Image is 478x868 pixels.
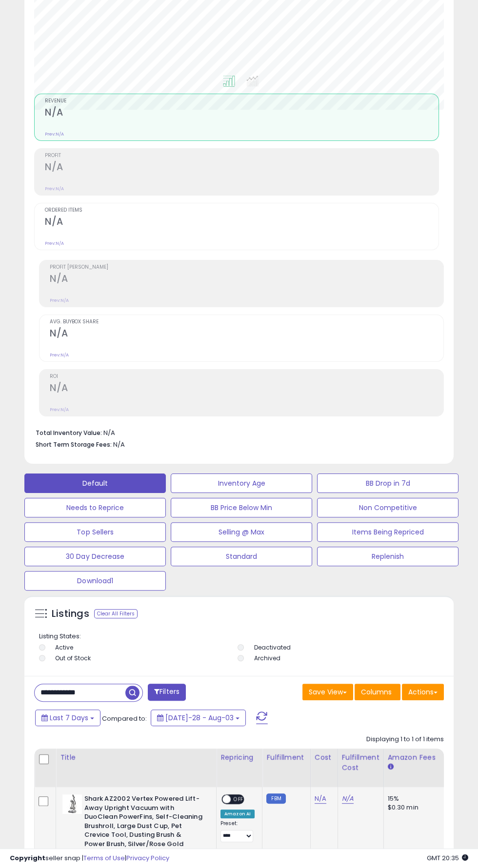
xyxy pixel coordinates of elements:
[55,654,91,662] label: Out of Stock
[24,547,166,566] button: 30 Day Decrease
[35,710,100,726] button: Last 7 Days
[220,752,258,763] div: Repricing
[317,473,458,493] button: BB Drop in 7d
[50,297,69,303] small: Prev: N/A
[388,752,472,763] div: Amazon Fees
[342,752,379,773] div: Fulfillment Cost
[50,382,443,395] h2: N/A
[45,216,438,229] h2: N/A
[24,498,166,517] button: Needs to Reprice
[317,522,458,542] button: Items Being Repriced
[171,547,312,566] button: Standard
[36,426,437,438] li: N/A
[36,440,112,449] b: Short Term Storage Fees:
[315,752,334,763] div: Cost
[84,794,203,851] b: Shark AZ2002 Vertex Powered Lift-Away Upright Vacuum with DuoClean PowerFins, Self-Cleaning Brush...
[254,643,290,651] label: Deactivated
[83,853,125,863] a: Terms of Use
[302,684,353,700] button: Save View
[388,803,469,812] div: $0.30 min
[165,713,234,723] span: [DATE]-28 - Aug-03
[50,374,443,379] span: ROI
[45,99,438,104] span: Revenue
[148,684,186,701] button: Filters
[10,854,169,863] div: seller snap | |
[427,853,468,863] span: 2025-08-11 20:35 GMT
[220,809,255,818] div: Amazon AI
[113,440,125,449] span: N/A
[317,498,458,517] button: Non Competitive
[52,607,89,621] h5: Listings
[388,763,394,771] small: Amazon Fees.
[55,643,73,651] label: Active
[231,795,246,804] span: OFF
[151,710,246,726] button: [DATE]-28 - Aug-03
[50,713,88,723] span: Last 7 Days
[50,352,69,358] small: Prev: N/A
[266,752,306,763] div: Fulfillment
[10,853,45,863] strong: Copyright
[266,793,285,804] small: FBM
[254,654,280,662] label: Archived
[388,794,469,803] div: 15%
[342,794,354,804] a: N/A
[45,131,64,137] small: Prev: N/A
[317,547,458,566] button: Replenish
[171,498,312,517] button: BB Price Below Min
[50,407,69,413] small: Prev: N/A
[50,328,443,341] h2: N/A
[50,319,443,325] span: Avg. Buybox Share
[60,752,212,763] div: Title
[361,687,392,697] span: Columns
[24,571,166,591] button: Download1
[126,853,169,863] a: Privacy Policy
[45,208,438,213] span: Ordered Items
[50,265,443,270] span: Profit [PERSON_NAME]
[45,161,438,175] h2: N/A
[50,273,443,286] h2: N/A
[366,735,444,744] div: Displaying 1 to 1 of 1 items
[355,684,400,700] button: Columns
[45,107,438,120] h2: N/A
[102,714,147,723] span: Compared to:
[171,473,312,493] button: Inventory Age
[45,153,438,158] span: Profit
[402,684,444,700] button: Actions
[24,522,166,542] button: Top Sellers
[94,609,138,618] div: Clear All Filters
[45,186,64,192] small: Prev: N/A
[315,794,326,804] a: N/A
[45,240,64,246] small: Prev: N/A
[36,429,102,437] b: Total Inventory Value:
[220,820,255,842] div: Preset:
[62,794,82,814] img: 41Vs-JVbzyL._SL40_.jpg
[39,632,441,641] p: Listing States:
[24,473,166,493] button: Default
[171,522,312,542] button: Selling @ Max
